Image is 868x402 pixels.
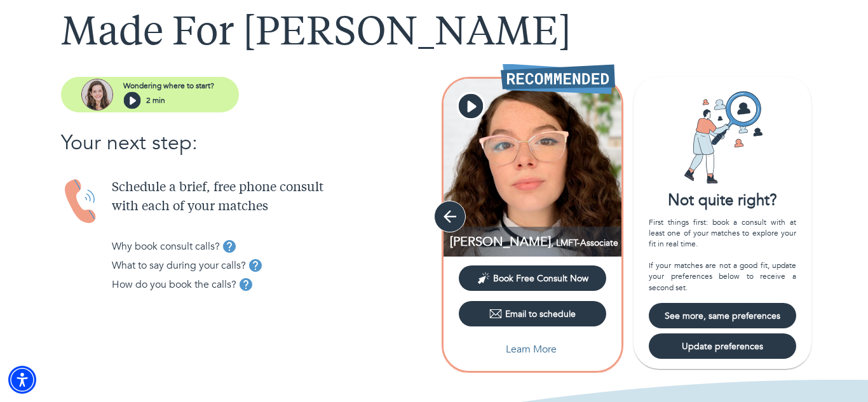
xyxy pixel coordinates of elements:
[634,190,811,211] div: Not quite right?
[112,178,434,217] p: Schedule a brief, free phone consult with each of your matches
[61,128,434,158] p: Your next step:
[112,258,246,273] p: What to say during your calls?
[61,178,102,225] img: Handset
[654,310,791,322] span: See more, same preferences
[81,79,113,111] img: assistant
[112,277,236,292] p: How do you book the calls?
[444,79,621,257] img: Samantha Fantauzzi profile
[489,307,576,320] div: Email to schedule
[506,342,557,357] p: Learn More
[459,301,606,326] button: Email to schedule
[649,217,796,293] div: First things first: book a consult with at least one of your matches to explore your fit in real ...
[459,337,606,362] button: Learn More
[123,80,214,91] p: Wondering where to start?
[501,64,615,94] img: Recommended Therapist
[236,275,255,294] button: tooltip
[493,272,588,285] span: Book Free Consult Now
[246,256,265,275] button: tooltip
[112,239,220,254] p: Why book consult calls?
[654,340,791,352] span: Update preferences
[649,303,796,328] button: See more, same preferences
[146,95,165,106] p: 2 min
[220,237,239,256] button: tooltip
[649,333,796,359] button: Update preferences
[61,77,239,112] button: assistantWondering where to start?2 min
[61,11,807,57] h1: Made For [PERSON_NAME]
[459,265,606,291] button: Book Free Consult Now
[675,90,770,185] img: Card icon
[551,237,618,249] span: , LMFT-Associate
[450,233,621,250] p: LMFT-Associate
[8,366,36,394] div: Accessibility Menu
